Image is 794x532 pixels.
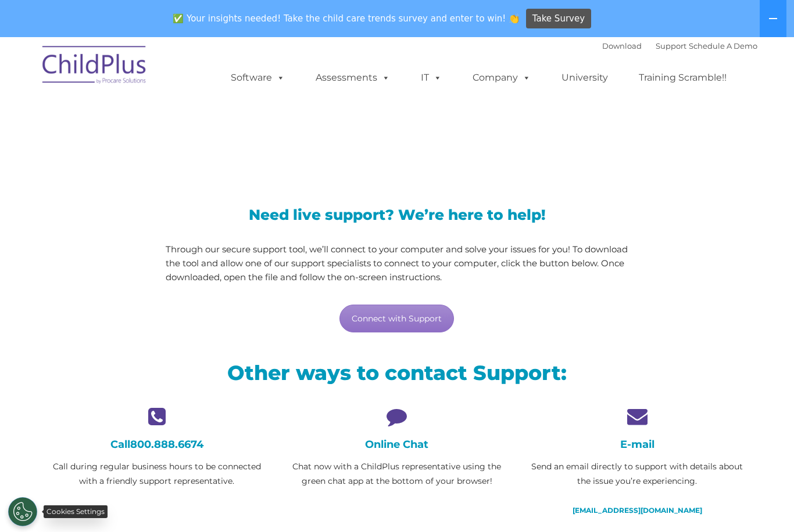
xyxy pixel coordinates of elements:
[526,9,592,29] a: Take Survey
[602,41,757,50] font: |
[285,459,508,488] p: Chat now with a ChildPlus representative using the green chat app at the bottom of your browser!
[130,438,203,451] a: 800.888.6674
[627,66,738,89] a: Training Scramble!!
[219,66,296,89] a: Software
[169,8,524,30] span: ✅ Your insights needed! Take the child care trends survey and enter to win! 👏
[573,506,702,515] a: [EMAIL_ADDRESS][DOMAIN_NAME]
[285,438,508,451] h4: Online Chat
[45,438,268,451] h4: Call
[526,459,749,488] p: Send an email directly to support with details about the issue you’re experiencing.
[339,305,454,332] a: Connect with Support
[45,360,749,386] h2: Other ways to contact Support:
[656,41,686,50] a: Support
[45,459,268,488] p: Call during regular business hours to be connected with a friendly support representative.
[602,41,642,50] a: Download
[461,66,542,89] a: Company
[409,66,453,89] a: IT
[526,438,749,451] h4: E-mail
[550,66,620,89] a: University
[304,66,402,89] a: Assessments
[166,243,629,284] p: Through our secure support tool, we’ll connect to your computer and solve your issues for you! To...
[689,41,757,50] a: Schedule A Demo
[8,497,37,526] button: Cookies Settings
[532,9,585,29] span: Take Survey
[166,208,629,222] h3: Need live support? We’re here to help!
[45,108,480,144] span: LiveSupport with SplashTop
[37,38,153,96] img: ChildPlus by Procare Solutions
